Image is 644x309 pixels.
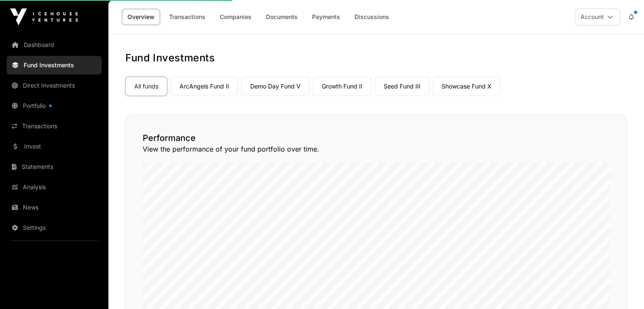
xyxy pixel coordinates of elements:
[433,77,500,96] a: Showcase Fund X
[7,157,102,176] a: Statements
[125,77,167,96] a: All funds
[7,178,102,196] a: Analysis
[7,36,102,54] a: Dashboard
[163,9,211,25] a: Transactions
[260,9,303,25] a: Documents
[349,9,395,25] a: Discussions
[214,9,257,25] a: Companies
[7,97,102,115] a: Portfolio
[171,77,238,96] a: ArcAngels Fund II
[7,117,102,135] a: Transactions
[307,9,345,25] a: Payments
[7,76,102,95] a: Direct Investments
[575,8,620,25] button: Account
[122,9,160,25] a: Overview
[602,268,644,309] iframe: Chat Widget
[7,198,102,217] a: News
[125,51,627,65] h1: Fund Investments
[143,132,610,144] h2: Performance
[7,56,102,74] a: Fund Investments
[143,144,610,154] p: View the performance of your fund portfolio over time.
[313,77,371,96] a: Growth Fund II
[7,137,102,156] a: Invest
[7,218,102,237] a: Settings
[10,8,78,25] img: Icehouse Ventures Logo
[241,77,310,96] a: Demo Day Fund V
[375,77,429,96] a: Seed Fund III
